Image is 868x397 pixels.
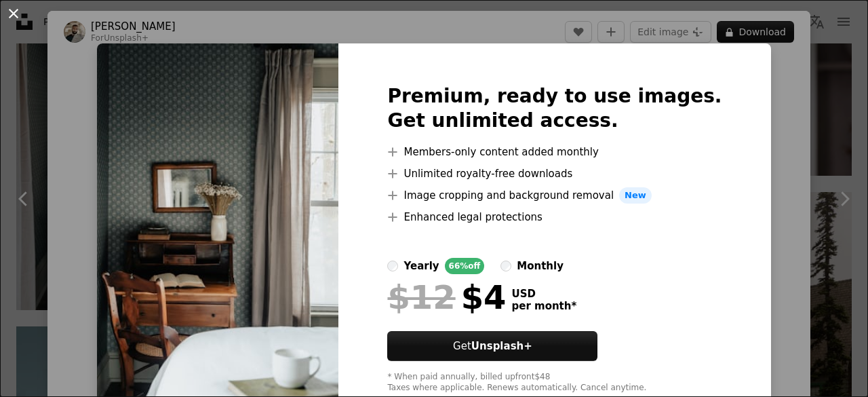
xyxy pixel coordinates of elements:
div: * When paid annually, billed upfront $48 Taxes where applicable. Renews automatically. Cancel any... [387,372,722,394]
div: 66% off [445,258,485,274]
div: $4 [387,280,506,315]
li: Enhanced legal protections [387,209,722,225]
div: monthly [517,258,564,274]
li: Unlimited royalty-free downloads [387,166,722,182]
div: yearly [403,258,439,274]
span: New [619,187,652,204]
h2: Premium, ready to use images. Get unlimited access. [387,84,722,133]
li: Members-only content added monthly [387,144,722,160]
li: Image cropping and background removal [387,187,722,204]
strong: Unsplash+ [471,340,532,352]
span: USD [511,288,576,300]
span: per month * [511,300,576,312]
input: yearly66%off [387,261,398,271]
input: monthly [500,261,511,271]
button: GetUnsplash+ [387,331,597,361]
span: $12 [387,280,455,315]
